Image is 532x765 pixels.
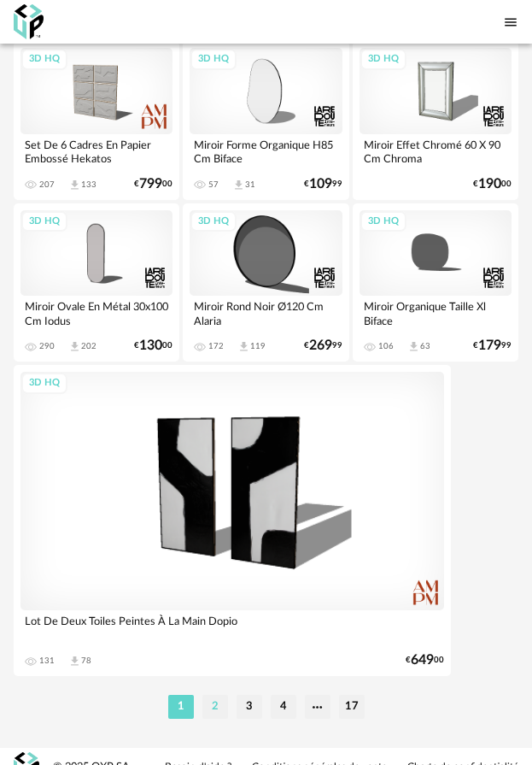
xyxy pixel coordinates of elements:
[14,365,451,676] a: 3D HQ Lot De Deux Toiles Peintes À La Main Dopio 131 Download icon 78 €64900
[39,341,55,351] div: 290
[81,341,96,351] div: 202
[232,179,245,191] span: Download icon
[20,134,172,168] div: Set De 6 Cadres En Papier Embossé Hekatos
[134,179,172,190] div: € 00
[14,4,44,39] img: OXP
[360,49,406,70] div: 3D HQ
[81,656,91,666] div: 78
[68,655,81,668] span: Download icon
[360,296,512,330] div: Miroir Organique Taille Xl Biface
[139,340,162,351] span: 130
[420,341,430,351] div: 63
[183,41,348,199] a: 3D HQ Miroir Forme Organique H85 Cm Biface 57 Download icon 31 €10999
[190,134,342,168] div: Miroir Forme Organique H85 Cm Biface
[81,179,96,190] div: 133
[190,49,237,70] div: 3D HQ
[134,340,172,351] div: € 00
[360,134,512,168] div: Miroir Effet Chromé 60 X 90 Cm Chroma
[304,179,342,190] div: € 99
[271,695,296,719] li: 4
[250,341,266,351] div: 119
[39,179,55,190] div: 207
[68,340,81,353] span: Download icon
[14,203,179,362] a: 3D HQ Miroir Ovale En Métal 30x100 Cm Iodus 290 Download icon 202 €13000
[339,695,365,719] li: 17
[21,211,67,232] div: 3D HQ
[208,179,219,190] div: 57
[20,296,172,330] div: Miroir Ovale En Métal 30x100 Cm Iodus
[411,655,434,666] span: 649
[478,179,501,190] span: 190
[237,695,262,719] li: 3
[360,211,406,232] div: 3D HQ
[183,203,348,362] a: 3D HQ Miroir Rond Noir Ø120 Cm Alaria 172 Download icon 119 €26999
[20,610,444,644] div: Lot De Deux Toiles Peintes À La Main Dopio
[304,340,342,351] div: € 99
[309,179,332,190] span: 109
[407,340,420,353] span: Download icon
[245,179,255,190] div: 31
[21,49,67,70] div: 3D HQ
[353,41,518,199] a: 3D HQ Miroir Effet Chromé 60 X 90 Cm Chroma €19000
[21,373,67,394] div: 3D HQ
[202,695,228,719] li: 2
[68,179,81,191] span: Download icon
[478,340,501,351] span: 179
[190,211,237,232] div: 3D HQ
[473,179,512,190] div: € 00
[208,341,224,351] div: 172
[503,13,518,31] span: Menu icon
[168,695,194,719] li: 1
[406,655,444,666] div: € 00
[39,656,55,666] div: 131
[309,340,332,351] span: 269
[378,341,394,351] div: 106
[237,340,250,353] span: Download icon
[139,179,162,190] span: 799
[473,340,512,351] div: € 99
[190,296,342,330] div: Miroir Rond Noir Ø120 Cm Alaria
[353,203,518,362] a: 3D HQ Miroir Organique Taille Xl Biface 106 Download icon 63 €17999
[14,41,179,199] a: 3D HQ Set De 6 Cadres En Papier Embossé Hekatos 207 Download icon 133 €79900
